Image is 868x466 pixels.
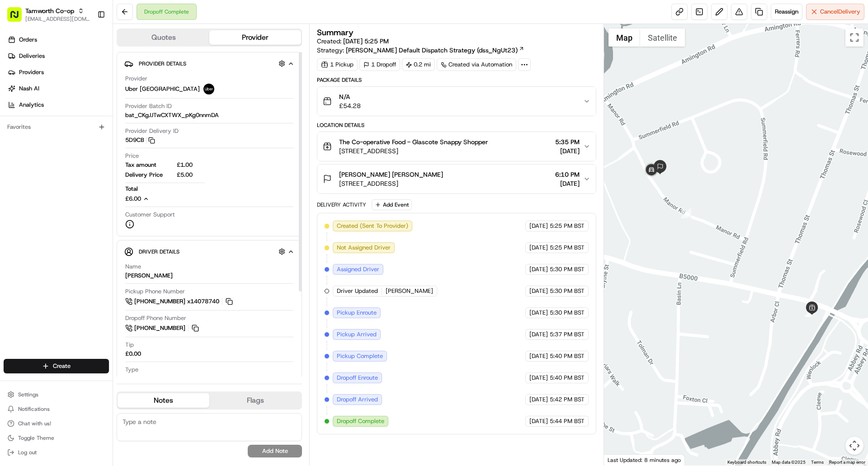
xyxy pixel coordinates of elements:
[339,137,488,146] span: The Co-operative Food - Glascote Snappy Shopper
[9,132,24,146] img: Dianne Alexi Soriano
[550,309,585,317] span: 5:30 PM BST
[18,202,69,211] span: Knowledge Base
[203,84,214,94] img: uber-new-logo.jpeg
[125,297,234,306] button: [PHONE_NUMBER] x14078740
[555,146,580,155] span: [DATE]
[125,323,200,333] a: [PHONE_NUMBER]
[317,201,366,208] div: Delivery Activity
[372,199,412,210] button: Add Event
[317,58,358,71] div: 1 Pickup
[18,420,51,427] span: Chat with us!
[4,98,113,112] a: Analytics
[81,165,100,172] span: [DATE]
[529,244,548,252] span: [DATE]
[41,86,148,95] div: Start new chat
[118,30,209,45] button: Quotes
[25,15,90,23] span: [EMAIL_ADDRESS][DOMAIN_NAME]
[437,58,516,71] div: Created via Automation
[775,8,798,16] span: Reassign
[18,449,37,456] span: Log out
[125,161,175,169] span: Tax amount
[339,170,443,179] span: [PERSON_NAME] [PERSON_NAME]
[550,330,585,339] span: 5:37 PM BST
[177,171,205,179] span: £5.00
[4,359,109,373] button: Create
[346,46,524,55] a: [PERSON_NAME] Default Dispatch Strategy (dss_NgUt23)
[4,120,109,134] div: Favorites
[18,434,54,442] span: Toggle Theme
[811,460,824,465] a: Terms
[177,161,205,169] span: £1.00
[820,8,860,16] span: Cancel Delivery
[125,366,138,374] span: Type
[25,6,74,15] span: Tamworth Co-op
[4,403,109,415] button: Notifications
[4,417,109,430] button: Chat with us!
[19,101,44,109] span: Analytics
[134,297,219,306] span: [PHONE_NUMBER] x14078740
[85,202,145,211] span: API Documentation
[124,244,294,259] button: Driver Details
[339,146,488,155] span: [STREET_ADDRESS]
[9,9,27,27] img: Nash
[529,222,548,230] span: [DATE]
[529,352,548,360] span: [DATE]
[529,374,548,382] span: [DATE]
[4,65,113,80] a: Providers
[604,454,685,466] div: Last Updated: 8 minutes ago
[4,432,109,444] button: Toggle Theme
[28,140,120,147] span: [PERSON_NAME] [PERSON_NAME]
[125,75,147,83] span: Provider
[28,165,75,172] span: Klarizel Pensader
[317,28,354,37] h3: Summary
[125,185,164,193] span: Total
[829,460,865,465] a: Report a map error
[346,46,518,55] span: [PERSON_NAME] Default Dispatch Strategy (dss_NgUt23)
[529,417,548,425] span: [DATE]
[771,4,802,20] button: Reassign
[125,211,175,219] span: Customer Support
[529,330,548,339] span: [DATE]
[18,391,38,398] span: Settings
[154,89,165,100] button: Start new chat
[24,58,149,68] input: Clear
[125,111,219,119] span: bat_CKgJJTwCXTWX_pKg0nnmDA
[337,244,391,252] span: Not Assigned Driver
[845,437,863,455] button: Map camera controls
[550,222,585,230] span: 5:25 PM BST
[806,4,864,20] button: CancelDelivery
[19,86,35,103] img: 1732323095091-59ea418b-cfe3-43c8-9ae0-d0d06d6fd42c
[337,417,384,425] span: Dropoff Complete
[4,81,113,96] a: Nash AI
[4,4,94,25] button: Tamworth Co-op[EMAIL_ADDRESS][DOMAIN_NAME]
[529,287,548,295] span: [DATE]
[337,309,377,317] span: Pickup Enroute
[125,195,141,202] span: £6.00
[41,95,124,103] div: We're available if you need us!
[529,265,548,273] span: [DATE]
[337,352,383,360] span: Pickup Complete
[122,140,125,147] span: •
[19,52,45,60] span: Deliveries
[118,393,209,408] button: Notes
[90,224,109,231] span: Pylon
[402,58,435,71] div: 0.2 mi
[529,309,548,317] span: [DATE]
[609,28,640,47] button: Show street map
[125,171,175,179] span: Delivery Price
[125,152,139,160] span: Price
[317,122,596,129] div: Location Details
[806,307,816,317] div: 6
[640,28,685,47] button: Show satellite imagery
[727,459,766,466] button: Keyboard shortcuts
[19,85,39,93] span: Nash AI
[125,127,179,135] span: Provider Delivery ID
[73,198,149,215] a: 💻API Documentation
[139,60,186,67] span: Provider Details
[317,165,595,193] button: [PERSON_NAME] [PERSON_NAME][STREET_ADDRESS]6:10 PM[DATE]
[550,395,585,404] span: 5:42 PM BST
[550,244,585,252] span: 5:25 PM BST
[339,179,443,188] span: [STREET_ADDRESS]
[359,58,400,71] div: 1 Dropoff
[140,116,165,127] button: See all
